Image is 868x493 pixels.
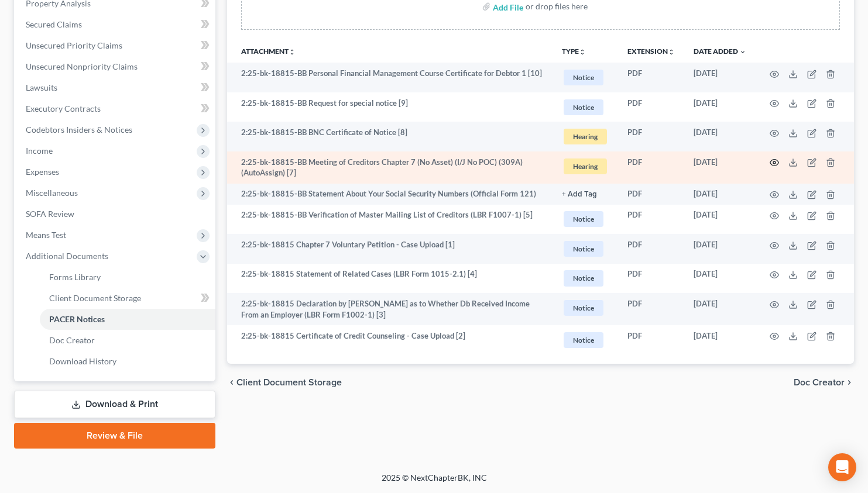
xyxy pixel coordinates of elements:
[562,191,597,198] button: + Add Tag
[684,264,756,294] td: [DATE]
[845,378,854,387] i: chevron_right
[564,99,603,115] span: Notice
[241,47,296,56] a: Attachmentunfold_more
[564,129,607,144] span: Hearing
[227,184,553,205] td: 2:25-bk-18815-BB Statement About Your Social Security Numbers (Official Form 121)
[101,472,768,493] div: 2025 © NextChapterBK, INC
[684,293,756,325] td: [DATE]
[564,158,607,174] span: Hearing
[26,188,78,198] span: Miscellaneous
[26,125,132,135] span: Codebtors Insiders & Notices
[40,288,215,309] a: Client Document Storage
[618,184,684,205] td: PDF
[227,63,553,92] td: 2:25-bk-18815-BB Personal Financial Management Course Certificate for Debtor 1 [10]
[694,47,746,56] a: Date Added expand_more
[14,391,215,418] a: Download & Print
[684,122,756,151] td: [DATE]
[26,19,82,29] span: Secured Claims
[227,378,236,387] i: chevron_left
[618,205,684,235] td: PDF
[684,234,756,264] td: [DATE]
[562,330,609,350] a: Notice
[684,205,756,235] td: [DATE]
[668,49,675,56] i: unfold_more
[227,234,553,264] td: 2:25-bk-18815 Chapter 7 Voluntary Petition - Case Upload [1]
[227,122,553,151] td: 2:25-bk-18815-BB BNC Certificate of Notice [8]
[40,309,215,330] a: PACER Notices
[618,63,684,92] td: PDF
[227,151,553,184] td: 2:25-bk-18815-BB Meeting of Creditors Chapter 7 (No Asset) (I/J No POC) (309A) (AutoAssign) [7]
[794,378,854,387] button: Doc Creator chevron_right
[684,184,756,205] td: [DATE]
[40,351,215,372] a: Download History
[562,68,609,87] a: Notice
[579,49,586,56] i: unfold_more
[49,272,101,282] span: Forms Library
[562,48,586,56] button: TYPEunfold_more
[227,325,553,355] td: 2:25-bk-18815 Certificate of Credit Counseling - Case Upload [2]
[49,356,116,366] span: Download History
[562,188,609,199] a: + Add Tag
[26,230,66,240] span: Means Test
[562,268,609,288] a: Notice
[16,14,215,35] a: Secured Claims
[26,61,138,71] span: Unsecured Nonpriority Claims
[40,330,215,351] a: Doc Creator
[26,146,53,156] span: Income
[684,63,756,92] td: [DATE]
[618,151,684,184] td: PDF
[526,1,588,12] div: or drop files here
[49,293,141,303] span: Client Document Storage
[16,204,215,225] a: SOFA Review
[40,267,215,288] a: Forms Library
[26,82,57,92] span: Lawsuits
[564,270,603,286] span: Notice
[236,378,342,387] span: Client Document Storage
[618,325,684,355] td: PDF
[227,264,553,294] td: 2:25-bk-18815 Statement of Related Cases (LBR Form 1015-2.1) [4]
[564,211,603,227] span: Notice
[49,314,105,324] span: PACER Notices
[227,378,342,387] button: chevron_left Client Document Storage
[564,332,603,348] span: Notice
[618,122,684,151] td: PDF
[26,167,59,177] span: Expenses
[26,209,74,219] span: SOFA Review
[16,98,215,119] a: Executory Contracts
[26,40,122,50] span: Unsecured Priority Claims
[14,423,215,449] a: Review & File
[627,47,675,56] a: Extensionunfold_more
[618,264,684,294] td: PDF
[618,92,684,122] td: PDF
[16,56,215,77] a: Unsecured Nonpriority Claims
[618,234,684,264] td: PDF
[49,335,95,345] span: Doc Creator
[684,325,756,355] td: [DATE]
[562,127,609,146] a: Hearing
[289,49,296,56] i: unfold_more
[564,300,603,316] span: Notice
[684,151,756,184] td: [DATE]
[562,239,609,258] a: Notice
[562,209,609,229] a: Notice
[794,378,845,387] span: Doc Creator
[26,251,108,261] span: Additional Documents
[227,205,553,235] td: 2:25-bk-18815-BB Verification of Master Mailing List of Creditors (LBR F1007-1) [5]
[739,49,746,56] i: expand_more
[562,298,609,318] a: Notice
[618,293,684,325] td: PDF
[564,241,603,257] span: Notice
[684,92,756,122] td: [DATE]
[227,92,553,122] td: 2:25-bk-18815-BB Request for special notice [9]
[564,70,603,85] span: Notice
[16,77,215,98] a: Lawsuits
[562,98,609,117] a: Notice
[227,293,553,325] td: 2:25-bk-18815 Declaration by [PERSON_NAME] as to Whether Db Received Income From an Employer (LBR...
[828,453,856,481] div: Open Intercom Messenger
[16,35,215,56] a: Unsecured Priority Claims
[26,104,101,113] span: Executory Contracts
[562,157,609,176] a: Hearing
